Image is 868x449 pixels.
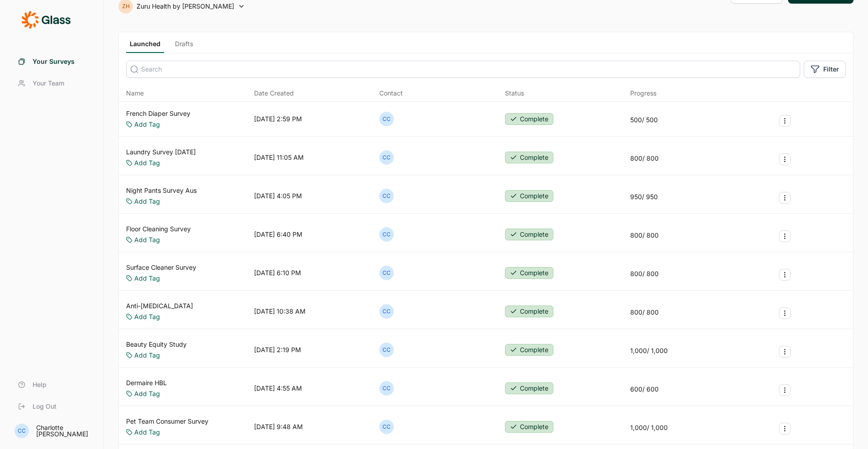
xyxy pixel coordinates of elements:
[379,420,394,434] div: CC
[254,268,301,277] div: [DATE] 6:10 PM
[134,197,160,206] a: Add Tag
[779,269,791,281] button: Survey Actions
[254,230,302,239] div: [DATE] 6:40 PM
[630,385,659,394] div: 600 / 600
[630,89,656,98] div: Progress
[33,402,57,411] span: Log Out
[126,224,191,234] a: Floor Cleaning Survey
[505,421,553,433] button: Complete
[134,428,160,437] a: Add Tag
[379,89,403,98] div: Contact
[505,190,553,202] button: Complete
[126,109,190,118] a: French Diaper Survey
[126,301,193,310] a: Anti-[MEDICAL_DATA]
[379,150,394,165] div: CC
[630,154,659,163] div: 800 / 800
[779,346,791,358] button: Survey Actions
[36,425,93,437] div: Charlotte [PERSON_NAME]
[254,307,306,316] div: [DATE] 10:38 AM
[126,340,187,349] a: Beauty Equity Study
[134,274,160,283] a: Add Tag
[505,113,553,125] button: Complete
[505,382,553,394] button: Complete
[134,389,160,398] a: Add Tag
[779,153,791,165] button: Survey Actions
[126,61,800,78] input: Search
[254,89,294,98] span: Date Created
[254,115,302,124] div: [DATE] 2:59 PM
[779,307,791,319] button: Survey Actions
[630,269,659,278] div: 800 / 800
[630,192,658,201] div: 950 / 950
[630,308,659,317] div: 800 / 800
[134,312,160,321] a: Add Tag
[134,120,160,129] a: Add Tag
[379,227,394,242] div: CC
[134,158,160,167] a: Add Tag
[379,304,394,319] div: CC
[505,267,553,279] button: Complete
[379,189,394,203] div: CC
[630,423,668,432] div: 1,000 / 1,000
[505,229,553,240] button: Complete
[126,263,196,272] a: Surface Cleaner Survey
[379,343,394,357] div: CC
[33,57,75,66] span: Your Surveys
[134,351,160,360] a: Add Tag
[630,231,659,240] div: 800 / 800
[126,417,208,426] a: Pet Team Consumer Survey
[126,39,164,53] a: Launched
[505,152,553,163] button: Complete
[254,422,303,431] div: [DATE] 9:48 AM
[379,112,394,126] div: CC
[171,39,197,53] a: Drafts
[126,186,197,195] a: Night Pants Survey Aus
[33,79,64,88] span: Your Team
[779,423,791,435] button: Survey Actions
[823,65,839,74] span: Filter
[137,2,234,11] span: Zuru Health by [PERSON_NAME]
[379,381,394,396] div: CC
[126,148,196,157] a: Laundry Survey [DATE]
[254,153,304,162] div: [DATE] 11:05 AM
[14,424,29,438] div: CC
[126,89,144,98] span: Name
[630,346,668,355] div: 1,000 / 1,000
[33,380,47,389] span: Help
[779,230,791,242] button: Survey Actions
[804,61,846,78] button: Filter
[630,115,658,124] div: 500 / 500
[505,89,524,98] div: Status
[779,192,791,204] button: Survey Actions
[779,115,791,127] button: Survey Actions
[254,384,302,393] div: [DATE] 4:55 AM
[254,345,301,354] div: [DATE] 2:19 PM
[126,378,167,387] a: Dermaire HBL
[779,384,791,396] button: Survey Actions
[254,191,302,201] div: [DATE] 4:05 PM
[379,266,394,280] div: CC
[134,235,160,244] a: Add Tag
[505,344,553,356] button: Complete
[505,306,553,317] button: Complete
